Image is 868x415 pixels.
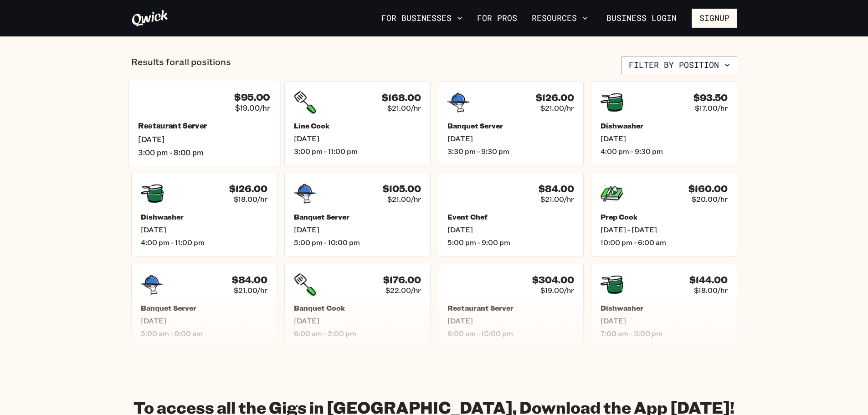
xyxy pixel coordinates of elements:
[539,183,574,195] h4: $84.00
[447,303,575,313] h5: Restaurant Server
[141,316,268,325] span: [DATE]
[692,9,737,28] button: Signup
[232,274,267,286] h4: $84.00
[131,56,231,74] p: Results for all positions
[688,183,728,195] h4: $160.00
[284,82,431,165] a: $168.00$21.00/hrLine Cook[DATE]3:00 pm - 11:00 pm
[229,183,267,195] h4: $126.00
[447,238,575,247] span: 5:00 pm - 9:00 pm
[601,329,728,338] span: 7:00 am - 3:00 pm
[234,91,270,103] h4: $95.00
[532,274,574,286] h4: $304.00
[447,329,575,338] span: 6:00 am - 10:00 pm
[601,134,728,143] span: [DATE]
[689,274,728,286] h4: $144.00
[141,238,268,247] span: 4:00 pm - 11:00 pm
[601,303,728,313] h5: Dishwasher
[284,173,431,256] a: $105.00$21.00/hrBanquet Server[DATE]5:00 pm - 10:00 pm
[473,10,521,26] a: For Pros
[141,225,268,234] span: [DATE]
[138,121,270,131] h5: Restaurant Server
[387,195,421,204] span: $21.00/hr
[601,121,728,130] h5: Dishwasher
[387,103,421,113] span: $21.00/hr
[383,183,421,195] h4: $105.00
[385,286,421,295] span: $22.00/hr
[591,173,737,256] a: $160.00$20.00/hrPrep Cook[DATE] - [DATE]10:00 pm - 6:00 am
[599,9,684,28] a: Business Login
[438,173,584,256] a: $84.00$21.00/hrEvent Chef[DATE]5:00 pm - 9:00 pm
[294,225,421,234] span: [DATE]
[447,212,575,221] h5: Event Chef
[591,264,737,348] a: $144.00$18.00/hrDishwasher[DATE]7:00 am - 3:00 pm
[294,134,421,143] span: [DATE]
[382,92,421,103] h4: $168.00
[447,316,575,325] span: [DATE]
[601,238,728,247] span: 10:00 pm - 6:00 am
[540,195,574,204] span: $21.00/hr
[438,82,584,165] a: $126.00$21.00/hrBanquet Server[DATE]3:30 pm - 9:30 pm
[294,303,421,313] h5: Banquet Cook
[141,303,268,313] h5: Banquet Server
[131,264,277,348] a: $84.00$21.00/hrBanquet Server[DATE]5:00 am - 9:00 am
[138,148,270,157] span: 3:00 pm - 8:00 pm
[284,264,431,348] a: $176.00$22.00/hrBanquet Cook[DATE]6:00 am - 2:00 pm
[601,316,728,325] span: [DATE]
[234,286,267,295] span: $21.00/hr
[447,121,575,130] h5: Banquet Server
[234,195,267,204] span: $18.00/hr
[540,286,574,295] span: $19.00/hr
[695,103,728,113] span: $17.00/hr
[591,82,737,165] a: $93.50$17.00/hrDishwasher[DATE]4:00 pm - 9:30 pm
[141,329,268,338] span: 5:00 am - 9:00 am
[294,316,421,325] span: [DATE]
[694,286,728,295] span: $18.00/hr
[693,92,728,103] h4: $93.50
[601,225,728,234] span: [DATE] - [DATE]
[235,103,270,113] span: $19.00/hr
[294,329,421,338] span: 6:00 am - 2:00 pm
[601,147,728,156] span: 4:00 pm - 9:30 pm
[131,173,277,256] a: $126.00$18.00/hrDishwasher[DATE]4:00 pm - 11:00 pm
[621,56,737,74] button: Filter by position
[438,264,584,348] a: $304.00$19.00/hrRestaurant Server[DATE]6:00 am - 10:00 pm
[294,212,421,221] h5: Banquet Server
[601,212,728,221] h5: Prep Cook
[378,10,466,26] button: For Businesses
[138,134,270,144] span: [DATE]
[447,134,575,143] span: [DATE]
[294,238,421,247] span: 5:00 pm - 10:00 pm
[447,225,575,234] span: [DATE]
[141,212,268,221] h5: Dishwasher
[294,121,421,130] h5: Line Cook
[536,92,574,103] h4: $126.00
[540,103,574,113] span: $21.00/hr
[447,147,575,156] span: 3:30 pm - 9:30 pm
[528,10,591,26] button: Resources
[294,147,421,156] span: 3:00 pm - 11:00 pm
[383,274,421,286] h4: $176.00
[692,195,728,204] span: $20.00/hr
[128,80,280,167] a: $95.00$19.00/hrRestaurant Server[DATE]3:00 pm - 8:00 pm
